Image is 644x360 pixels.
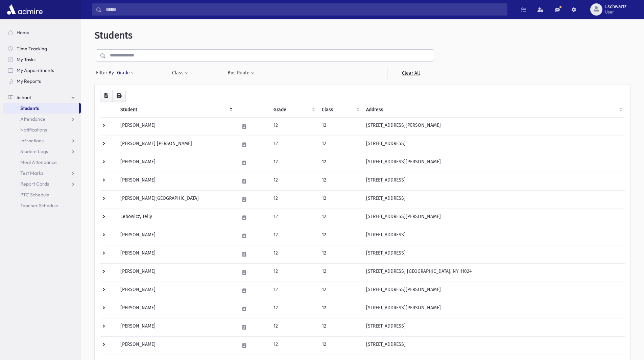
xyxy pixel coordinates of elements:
td: 12 [269,263,318,282]
td: 12 [318,282,362,300]
button: Class [172,67,189,79]
td: [STREET_ADDRESS] [362,336,625,355]
span: Student Logs [20,148,48,154]
td: 12 [318,172,362,190]
td: 12 [269,318,318,336]
td: 12 [269,300,318,318]
span: School [17,94,31,100]
td: 12 [318,318,362,336]
td: [PERSON_NAME] [116,117,235,136]
span: My Tasks [17,56,35,63]
td: 12 [269,190,318,209]
button: CSV [100,90,113,102]
td: Lebowicz, Telly [116,209,235,227]
td: [STREET_ADDRESS][PERSON_NAME] [362,154,625,172]
th: Grade: activate to sort column ascending [269,102,318,118]
a: My Tasks [3,54,81,65]
td: [STREET_ADDRESS] [362,318,625,336]
td: 12 [269,209,318,227]
td: [PERSON_NAME] [116,318,235,336]
a: Student Logs [3,146,81,157]
span: User [605,9,626,15]
td: 12 [318,300,362,318]
td: 12 [269,282,318,300]
td: [PERSON_NAME] [116,245,235,263]
span: Students [20,105,39,111]
a: Students [3,103,79,114]
a: Teacher Schedule [3,200,81,211]
span: My Reports [17,78,41,84]
span: Notifications [20,127,47,133]
td: [PERSON_NAME][GEOGRAPHIC_DATA] [116,190,235,209]
a: Report Cards [3,178,81,189]
td: [STREET_ADDRESS][PERSON_NAME] [362,117,625,136]
span: Test Marks [20,170,43,176]
td: 12 [269,117,318,136]
a: Notifications [3,124,81,135]
td: 12 [318,209,362,227]
span: Home [17,29,29,35]
span: Infractions [20,138,44,144]
span: PTC Schedule [20,192,49,198]
td: 12 [318,263,362,282]
td: [STREET_ADDRESS] [GEOGRAPHIC_DATA], NY 11024 [362,263,625,282]
td: 12 [269,245,318,263]
td: [PERSON_NAME] [116,282,235,300]
a: Attendance [3,114,81,124]
td: 12 [269,172,318,190]
a: Test Marks [3,168,81,178]
span: Attendance [20,116,45,122]
span: Report Cards [20,181,49,187]
span: My Appointments [17,67,54,73]
td: [PERSON_NAME] [116,172,235,190]
td: 12 [318,117,362,136]
span: Lschwartz [605,4,626,9]
th: Address: activate to sort column ascending [362,102,625,118]
td: 12 [318,227,362,245]
a: Time Tracking [3,43,81,54]
button: Bus Route [227,67,255,79]
td: [STREET_ADDRESS] [362,245,625,263]
td: 12 [269,154,318,172]
th: Class: activate to sort column ascending [318,102,362,118]
td: [PERSON_NAME] [116,336,235,355]
td: [STREET_ADDRESS] [362,172,625,190]
td: [PERSON_NAME] [116,154,235,172]
a: PTC Schedule [3,189,81,200]
a: Infractions [3,135,81,146]
span: Filter By [96,69,117,76]
td: [STREET_ADDRESS][PERSON_NAME] [362,282,625,300]
span: Time Tracking [17,46,47,52]
td: [PERSON_NAME] [116,300,235,318]
td: 12 [318,245,362,263]
td: 12 [269,336,318,355]
span: Students [95,30,133,41]
a: Clear All [387,67,434,79]
td: 12 [318,336,362,355]
td: 12 [318,154,362,172]
th: Student: activate to sort column descending [116,102,235,118]
a: Home [3,27,81,38]
a: My Appointments [3,65,81,76]
td: 12 [269,227,318,245]
a: My Reports [3,76,81,87]
td: [PERSON_NAME] [116,227,235,245]
td: [STREET_ADDRESS][PERSON_NAME] [362,300,625,318]
button: Grade [117,67,135,79]
td: [STREET_ADDRESS] [362,227,625,245]
a: School [3,92,81,103]
a: Meal Attendance [3,157,81,168]
input: Search [102,3,507,16]
td: 12 [318,190,362,209]
td: [PERSON_NAME] [116,263,235,282]
button: Print [112,90,126,102]
img: AdmirePro [5,3,44,16]
td: [STREET_ADDRESS] [362,136,625,154]
span: Meal Attendance [20,159,57,165]
td: 12 [318,136,362,154]
td: [STREET_ADDRESS][PERSON_NAME] [362,209,625,227]
td: 12 [269,136,318,154]
span: Teacher Schedule [20,202,58,209]
td: [PERSON_NAME] [PERSON_NAME] [116,136,235,154]
td: [STREET_ADDRESS] [362,190,625,209]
